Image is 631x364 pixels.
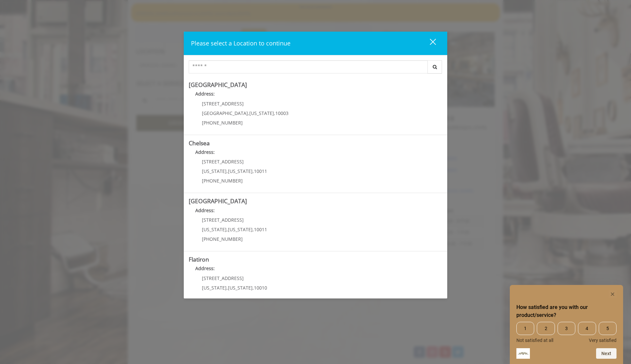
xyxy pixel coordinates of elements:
[422,38,435,48] div: close dialog
[195,91,215,97] b: Address:
[202,236,243,242] span: [PHONE_NUMBER]
[537,322,555,335] span: 2
[253,168,254,174] span: ,
[516,338,553,343] span: Not satisfied at all
[195,265,215,271] b: Address:
[228,168,253,174] span: [US_STATE]
[578,322,596,335] span: 4
[609,290,617,298] button: Hide survey
[191,39,290,47] span: Please select a Location to continue
[202,275,244,281] span: [STREET_ADDRESS]
[202,217,244,223] span: [STREET_ADDRESS]
[516,290,617,359] div: How satisfied are you with our product/service? Select an option from 1 to 5, with 1 being Not sa...
[189,139,210,147] b: Chelsea
[516,322,534,335] span: 1
[202,100,244,107] span: [STREET_ADDRESS]
[202,168,227,174] span: [US_STATE]
[189,81,247,89] b: [GEOGRAPHIC_DATA]
[189,255,209,263] b: Flatiron
[254,226,267,233] span: 10011
[516,322,617,343] div: How satisfied are you with our product/service? Select an option from 1 to 5, with 1 being Not sa...
[189,60,442,77] div: Center Select
[195,149,215,155] b: Address:
[195,207,215,213] b: Address:
[275,110,288,116] span: 10003
[254,168,267,174] span: 10011
[253,285,254,291] span: ,
[254,285,267,291] span: 10010
[202,285,227,291] span: [US_STATE]
[253,226,254,233] span: ,
[516,303,617,319] h2: How satisfied are you with our product/service? Select an option from 1 to 5, with 1 being Not sa...
[202,158,244,165] span: [STREET_ADDRESS]
[596,348,617,359] button: Next question
[249,110,274,116] span: [US_STATE]
[202,178,243,184] span: [PHONE_NUMBER]
[228,285,253,291] span: [US_STATE]
[431,65,439,69] i: Search button
[202,294,243,300] span: [PHONE_NUMBER]
[202,110,248,116] span: [GEOGRAPHIC_DATA]
[202,120,243,126] span: [PHONE_NUMBER]
[274,110,275,116] span: ,
[599,322,617,335] span: 5
[189,197,247,205] b: [GEOGRAPHIC_DATA]
[558,322,575,335] span: 3
[227,168,228,174] span: ,
[227,285,228,291] span: ,
[248,110,249,116] span: ,
[227,226,228,233] span: ,
[228,226,253,233] span: [US_STATE]
[589,338,617,343] span: Very satisfied
[202,226,227,233] span: [US_STATE]
[189,60,428,73] input: Search Center
[418,37,440,50] button: close dialog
